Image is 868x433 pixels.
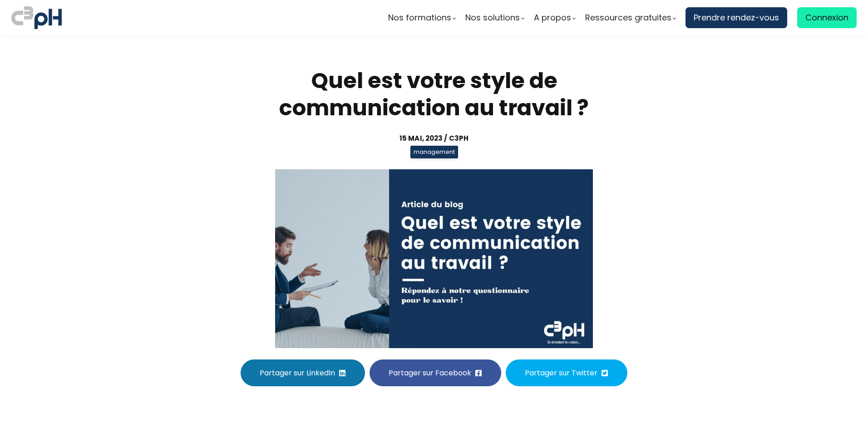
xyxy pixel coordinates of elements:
span: Partager sur LinkedIn [260,367,335,379]
span: A propos [534,11,571,25]
div: 15 mai, 2023 / C3pH [223,133,645,143]
a: Connexion [797,7,857,28]
img: a63dd5ff956d40a04b2922a7cb0a63a1.jpeg [275,169,593,348]
span: management [410,146,458,158]
img: logo C3PH [11,5,62,31]
span: Nos formations [388,11,451,25]
span: Connexion [805,11,848,25]
a: Prendre rendez-vous [686,7,787,28]
span: Partager sur Twitter [525,367,597,379]
span: Nos solutions [465,11,520,25]
span: Prendre rendez-vous [694,11,779,25]
iframe: chat widget [5,413,97,433]
button: Partager sur Twitter [506,359,627,386]
h1: Quel est votre style de communication au travail ? [223,67,645,122]
button: Partager sur Facebook [370,359,501,386]
button: Partager sur LinkedIn [241,359,365,386]
span: Ressources gratuites [585,11,671,25]
span: Partager sur Facebook [389,367,471,379]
